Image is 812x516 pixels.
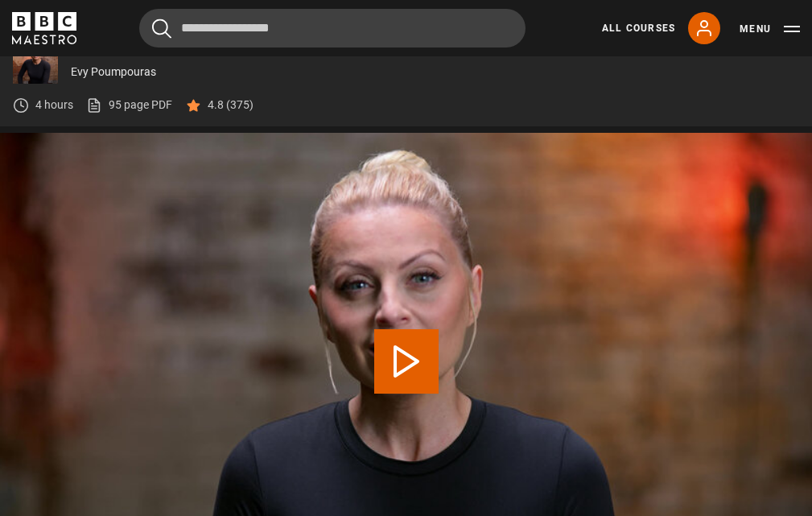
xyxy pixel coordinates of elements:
[12,12,76,44] svg: BBC Maestro
[208,97,253,114] p: 4.8 (375)
[71,43,799,57] p: The Art of Influence
[602,21,675,35] a: All Courses
[740,21,800,37] button: Toggle navigation
[139,9,526,47] input: Search
[374,329,439,394] button: Play Lesson The baseline
[152,19,171,39] button: Submit the search query
[71,64,799,80] p: Evy Poumpouras
[35,97,73,114] p: 4 hours
[86,97,172,114] a: 95 page PDF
